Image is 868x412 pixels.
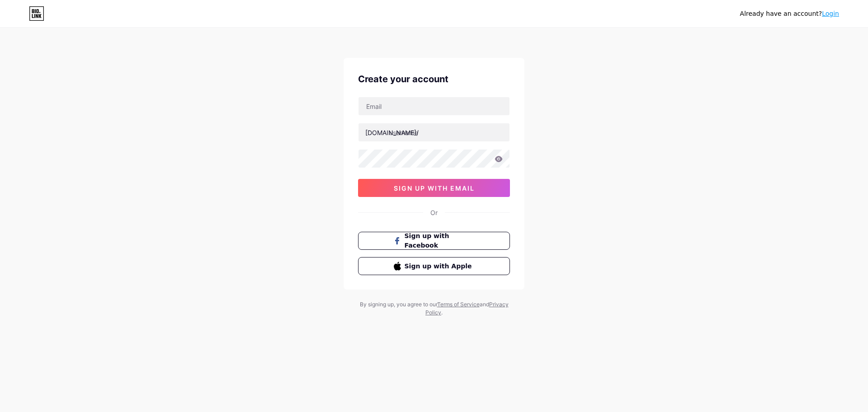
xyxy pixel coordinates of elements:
span: sign up with email [394,184,475,192]
div: Or [430,208,438,217]
button: Sign up with Apple [358,257,510,275]
div: [DOMAIN_NAME]/ [365,128,419,137]
button: Sign up with Facebook [358,232,510,250]
span: Sign up with Apple [405,262,475,271]
span: Sign up with Facebook [405,231,475,250]
div: Already have an account? [740,9,839,19]
div: By signing up, you agree to our and . [357,300,511,317]
div: Create your account [358,72,510,86]
button: sign up with email [358,179,510,197]
input: username [359,123,509,141]
a: Login [822,10,839,17]
input: Email [359,97,509,115]
a: Terms of Service [437,301,480,308]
